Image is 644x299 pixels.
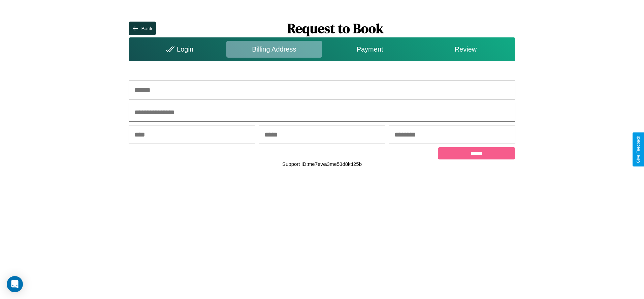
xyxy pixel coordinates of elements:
div: Billing Address [226,41,322,58]
div: Login [130,41,226,58]
button: Back [129,22,156,35]
h1: Request to Book [156,19,515,37]
div: Back [141,26,152,31]
div: Open Intercom Messenger [7,276,23,292]
div: Give Feedback [636,136,641,163]
div: Payment [322,41,418,58]
div: Review [418,41,513,58]
p: Support ID: me7ewa3me53d8ktf25b [282,159,362,169]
